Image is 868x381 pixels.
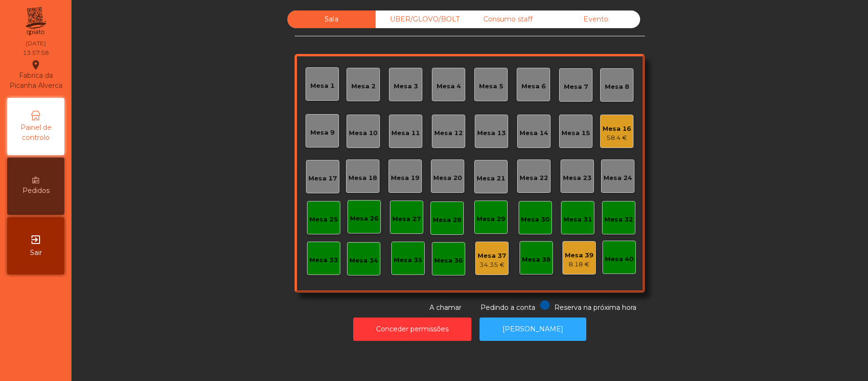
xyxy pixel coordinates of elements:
[349,128,378,138] div: Mesa 10
[565,260,593,269] div: 8.18 €
[287,11,376,28] div: Sala
[605,254,633,264] div: Mesa 40
[554,303,636,312] span: Reserva na próxima hora
[478,251,506,261] div: Mesa 37
[394,82,418,91] div: Mesa 3
[563,215,592,224] div: Mesa 31
[22,186,50,196] span: Pedidos
[353,317,471,341] button: Conceder permissões
[351,82,376,91] div: Mesa 2
[349,256,378,265] div: Mesa 34
[602,124,631,134] div: Mesa 16
[434,128,463,138] div: Mesa 12
[562,128,590,138] div: Mesa 15
[478,260,506,270] div: 34.35 €
[464,11,552,28] div: Consumo staff
[23,49,49,57] div: 13:57:58
[309,255,338,265] div: Mesa 33
[376,11,464,28] div: UBER/GLOVO/BOLT
[434,256,463,265] div: Mesa 36
[391,128,420,138] div: Mesa 11
[564,82,588,92] div: Mesa 7
[433,173,462,183] div: Mesa 20
[605,82,629,92] div: Mesa 8
[437,82,461,91] div: Mesa 4
[521,82,546,91] div: Mesa 6
[309,215,338,224] div: Mesa 25
[348,173,377,183] div: Mesa 18
[429,303,461,312] span: A chamar
[603,173,632,183] div: Mesa 24
[480,303,535,312] span: Pedindo a conta
[552,11,640,28] div: Evento
[479,82,503,91] div: Mesa 5
[394,255,422,265] div: Mesa 35
[520,128,548,138] div: Mesa 14
[350,214,378,223] div: Mesa 26
[520,173,548,183] div: Mesa 22
[391,173,419,183] div: Mesa 19
[310,81,335,91] div: Mesa 1
[565,251,593,260] div: Mesa 39
[26,39,46,48] div: [DATE]
[563,173,592,183] div: Mesa 23
[480,317,586,341] button: [PERSON_NAME]
[10,123,62,143] span: Painel de controlo
[30,59,41,71] i: location_on
[30,234,41,245] i: exit_to_app
[477,214,505,224] div: Mesa 29
[30,248,42,258] span: Sair
[8,59,64,91] div: Fabrica da Picanha Alverca
[392,214,421,224] div: Mesa 27
[433,215,461,225] div: Mesa 28
[308,174,337,183] div: Mesa 17
[602,133,631,143] div: 58.4 €
[522,255,551,265] div: Mesa 38
[521,215,550,224] div: Mesa 30
[310,128,335,138] div: Mesa 9
[477,174,505,183] div: Mesa 21
[604,215,633,224] div: Mesa 32
[24,5,47,38] img: qpiato
[477,128,506,138] div: Mesa 13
